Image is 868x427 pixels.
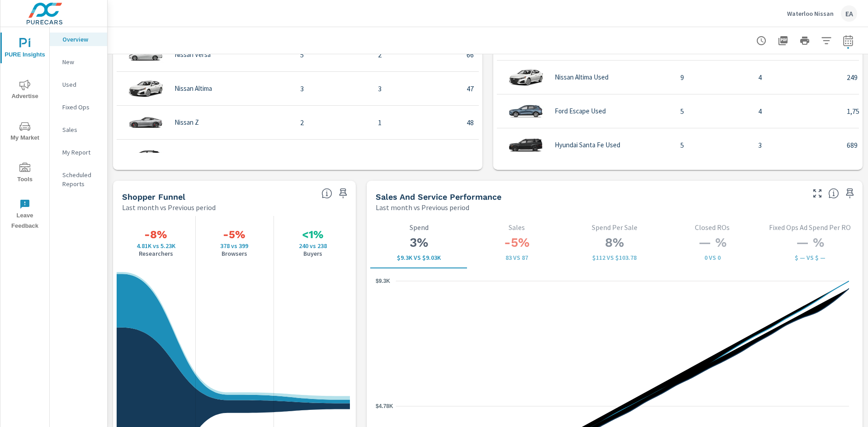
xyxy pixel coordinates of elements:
p: 4 [758,106,832,117]
p: Overview [62,35,100,44]
span: Know where every customer is during their purchase journey. View customer activity from first cli... [321,188,332,199]
p: $9,296 vs $9,028 [377,254,461,261]
p: New [62,57,100,66]
p: 4 [758,72,832,83]
div: Fixed Ops [50,100,107,114]
p: 0 vs 0 [670,254,754,261]
button: Select Date Range [839,32,857,50]
p: Nissan Z [175,118,199,127]
h3: — % [769,235,852,250]
p: 2 [300,117,363,128]
p: Spend Per Sale [573,223,656,231]
p: 9 [680,72,744,83]
img: glamour [127,109,164,136]
span: Leave Feedback [3,199,47,231]
img: glamour [127,75,164,102]
span: Save this to your personalized report [843,186,857,201]
span: Select a tab to understand performance over the selected time range. [828,188,839,199]
span: Tools [3,163,47,185]
p: Nissan Altima [175,84,212,93]
p: Fixed Ops Ad Spend Per RO [769,223,852,231]
p: $ — vs $ — [769,254,852,261]
p: 0 [378,151,452,162]
h3: -5% [475,235,558,250]
text: $4.78K [376,403,393,409]
button: Make Fullscreen [810,186,825,201]
h5: Shopper Funnel [122,192,185,202]
img: glamour [508,131,544,159]
p: 1 [300,151,363,162]
p: Nissan Versa [175,51,211,59]
h3: 3% [377,235,461,250]
p: 47 [467,83,562,94]
div: EA [841,5,857,22]
div: Scheduled Reports [50,168,107,191]
p: 3 [378,83,452,94]
img: glamour [508,64,544,91]
p: My Report [62,148,100,157]
text: $9.3K [376,278,390,284]
p: 5 [680,106,744,117]
h5: Sales and Service Performance [376,192,501,202]
p: Used [62,80,100,89]
div: nav menu [0,27,49,235]
p: 66 [467,49,562,60]
p: Ford Escape Used [555,107,606,115]
button: "Export Report to PDF" [774,32,792,50]
span: PURE Insights [3,38,47,60]
p: Fixed Ops [62,103,100,112]
span: My Market [3,121,47,143]
div: My Report [50,145,107,159]
h3: — % [670,235,754,250]
span: Save this to your personalized report [336,186,350,201]
p: 3 [758,140,832,150]
p: 5 [680,140,744,150]
button: Print Report [796,32,814,50]
p: Waterloo Nissan [787,9,834,18]
img: glamour [127,143,164,170]
p: 3 [300,83,363,94]
div: Sales [50,123,107,136]
p: 2 [378,49,452,60]
p: Closed ROs [670,223,754,231]
img: glamour [508,98,544,125]
p: Sales [62,125,100,134]
p: Hyundai Santa Fe Used [555,141,620,149]
div: Used [50,78,107,91]
button: Apply Filters [817,32,835,50]
span: Advertise [3,80,47,102]
p: Nissan Altima Used [555,73,609,81]
h3: 8% [573,235,656,250]
p: 42 [467,151,562,162]
div: Overview [50,33,107,46]
p: 83 vs 87 [475,254,558,261]
p: 5 [300,49,363,60]
p: Sales [475,223,558,231]
p: 48 [467,117,562,128]
p: Scheduled Reports [62,170,100,188]
p: 1 [378,117,452,128]
p: Spend [377,223,461,231]
img: glamour [127,41,164,68]
div: New [50,55,107,69]
p: Last month vs Previous period [122,202,216,213]
p: Nissan Ariya [175,152,208,160]
p: Last month vs Previous period [376,202,469,213]
p: $112 vs $103.78 [573,254,656,261]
